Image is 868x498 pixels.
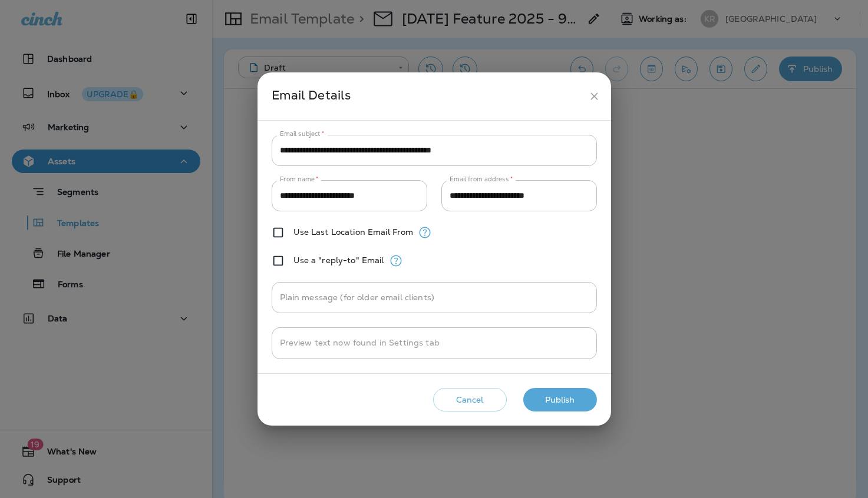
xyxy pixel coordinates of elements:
button: close [583,85,605,107]
label: Email subject [280,130,325,138]
label: Email from address [450,175,513,184]
label: From name [280,175,319,184]
button: Cancel [433,388,507,412]
label: Use a "reply-to" Email [293,255,384,265]
div: Email Details [272,85,583,107]
button: Publish [523,388,597,412]
label: Use Last Location Email From [293,227,414,237]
